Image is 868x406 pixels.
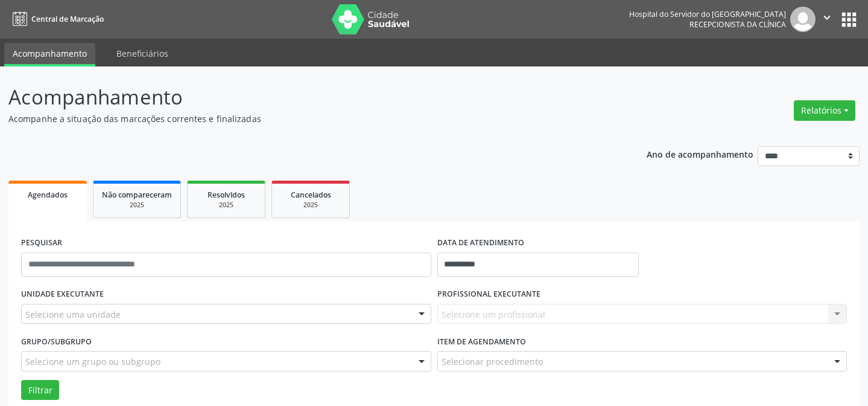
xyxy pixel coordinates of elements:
[25,308,121,321] span: Selecione uma unidade
[291,190,331,200] span: Cancelados
[31,14,104,24] span: Central de Marcação
[280,201,341,210] div: 2025
[8,9,104,29] a: Central de Marcação
[8,112,604,125] p: Acompanhe a situação das marcações correntes e finalizadas
[196,201,256,210] div: 2025
[28,190,68,200] span: Agendados
[8,82,604,112] p: Acompanhamento
[629,9,786,19] div: Hospital do Servidor do [GEOGRAPHIC_DATA]
[21,332,92,351] label: Grupo/Subgrupo
[207,190,245,200] span: Resolvidos
[442,355,543,368] span: Selecionar procedimento
[21,234,62,253] label: PESQUISAR
[102,190,172,200] span: Não compareceram
[794,100,855,121] button: Relatórios
[790,7,816,32] img: img
[689,19,786,30] span: Recepcionista da clínica
[437,332,526,351] label: Item de agendamento
[820,11,834,24] i: 
[647,146,753,161] p: Ano de acompanhamento
[437,285,540,304] label: PROFISSIONAL EXECUTANTE
[108,43,177,64] a: Beneficiários
[838,9,860,30] button: apps
[816,7,838,32] button: 
[21,380,59,401] button: Filtrar
[102,201,172,210] div: 2025
[25,355,160,368] span: Selecione um grupo ou subgrupo
[21,285,104,304] label: UNIDADE EXECUTANTE
[437,234,524,253] label: DATA DE ATENDIMENTO
[4,43,95,66] a: Acompanhamento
